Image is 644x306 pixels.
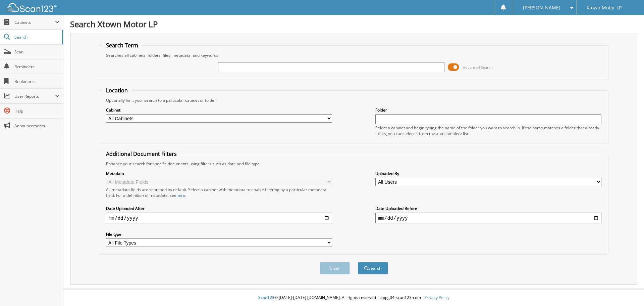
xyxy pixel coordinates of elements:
span: Help [14,108,60,114]
label: Date Uploaded Before [375,206,601,211]
span: Announcements [14,123,60,129]
input: start [106,213,332,223]
legend: Search Term [103,42,142,49]
span: [PERSON_NAME] [523,6,560,10]
div: Searches all cabinets, folders, files, metadata, and keywords [103,52,605,58]
div: Enhance your search for specific documents using filters such as date and file type. [103,161,605,167]
a: Privacy Policy [424,295,449,300]
input: end [375,213,601,223]
div: Optionally limit your search to a particular cabinet or folder [103,97,605,103]
span: Cabinets [14,19,55,25]
span: Advanced Search [463,65,493,70]
label: Metadata [106,171,332,176]
label: Uploaded By [375,171,601,176]
span: User Reports [14,93,55,99]
label: File type [106,231,332,237]
span: Scan123 [258,295,274,300]
span: Xtown Motor LP [587,6,622,10]
h1: Search Xtown Motor LP [70,18,637,30]
label: Date Uploaded After [106,206,332,211]
button: Clear [320,262,350,274]
legend: Additional Document Filters [103,150,180,158]
label: Folder [375,107,601,113]
a: here [176,192,185,198]
span: Scan [14,49,60,55]
div: All metadata fields are searched by default. Select a cabinet with metadata to enable filtering b... [106,187,332,198]
legend: Location [103,87,131,94]
label: Cabinet [106,107,332,113]
div: Select a cabinet and begin typing the name of the folder you want to search in. If the name match... [375,125,601,136]
span: Bookmarks [14,79,60,84]
img: scan123-logo-white.svg [7,3,57,12]
span: Reminders [14,64,60,70]
span: Search [14,34,59,40]
div: © [DATE]-[DATE] [DOMAIN_NAME]. All rights reserved | appg04-scan123-com | [63,290,644,306]
button: Search [358,262,388,274]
